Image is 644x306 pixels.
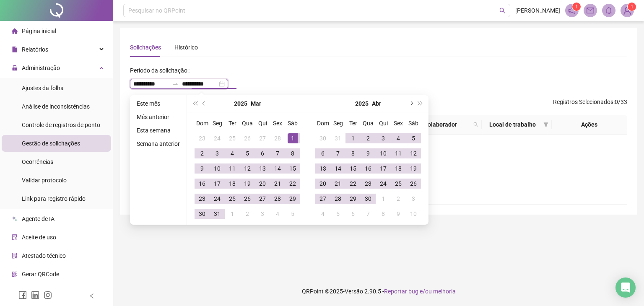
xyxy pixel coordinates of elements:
[210,146,225,161] td: 2025-03-03
[355,95,369,112] button: year panel
[288,133,298,143] div: 1
[378,194,388,204] div: 1
[210,161,225,176] td: 2025-03-10
[330,191,345,206] td: 2025-04-28
[190,95,200,112] button: super-prev-year
[378,133,388,143] div: 3
[318,194,328,204] div: 27
[345,288,363,295] span: Versão
[285,191,300,206] td: 2025-03-29
[89,293,95,299] span: left
[212,163,222,174] div: 10
[348,148,358,158] div: 8
[242,194,252,204] div: 26
[12,28,18,34] span: home
[22,234,56,241] span: Aceite de uso
[406,95,415,112] button: next-year
[22,158,53,165] span: Ocorrências
[242,133,252,143] div: 26
[257,209,267,219] div: 3
[333,133,343,143] div: 31
[348,179,358,189] div: 22
[270,161,285,176] td: 2025-03-14
[210,191,225,206] td: 2025-03-24
[225,116,240,131] th: Ter
[257,179,267,189] div: 20
[270,191,285,206] td: 2025-03-28
[333,179,343,189] div: 21
[391,116,406,131] th: Sex
[44,291,52,299] span: instagram
[240,131,255,146] td: 2025-02-26
[285,161,300,176] td: 2025-03-15
[361,206,376,221] td: 2025-05-07
[376,176,391,191] td: 2025-04-24
[227,133,237,143] div: 25
[288,148,298,158] div: 8
[273,163,283,174] div: 14
[572,3,581,11] sup: 1
[12,47,18,52] span: file
[391,161,406,176] td: 2025-04-18
[212,148,222,158] div: 3
[195,191,210,206] td: 2025-03-23
[348,163,358,174] div: 15
[361,161,376,176] td: 2025-04-16
[345,176,361,191] td: 2025-04-22
[363,209,373,219] div: 7
[210,176,225,191] td: 2025-03-17
[345,131,361,146] td: 2025-04-01
[242,209,252,219] div: 2
[628,3,636,11] sup: Atualize o seu contato no menu Meus Dados
[333,163,343,174] div: 14
[212,209,222,219] div: 31
[257,133,267,143] div: 27
[393,148,403,158] div: 11
[318,179,328,189] div: 20
[197,209,207,219] div: 30
[130,43,161,52] div: Solicitações
[285,176,300,191] td: 2025-03-22
[406,146,421,161] td: 2025-04-12
[406,191,421,206] td: 2025-05-03
[288,209,298,219] div: 5
[273,179,283,189] div: 21
[270,176,285,191] td: 2025-03-21
[22,195,86,202] span: Link para registro rápido
[197,179,207,189] div: 16
[318,148,328,158] div: 6
[240,176,255,191] td: 2025-03-19
[225,161,240,176] td: 2025-03-11
[410,120,470,129] span: Colaborador
[225,191,240,206] td: 2025-03-25
[257,194,267,204] div: 27
[133,139,183,149] li: Semana anterior
[318,209,328,219] div: 4
[376,146,391,161] td: 2025-04-10
[378,163,388,174] div: 17
[361,116,376,131] th: Qua
[384,288,456,295] span: Reportar bug e/ou melhoria
[212,179,222,189] div: 17
[172,80,179,87] span: swap-right
[391,206,406,221] td: 2025-05-09
[372,95,381,112] button: month panel
[391,176,406,191] td: 2025-04-25
[376,116,391,131] th: Qui
[288,194,298,204] div: 29
[408,133,418,143] div: 5
[499,8,506,14] span: search
[408,209,418,219] div: 10
[240,191,255,206] td: 2025-03-26
[210,206,225,221] td: 2025-03-31
[257,163,267,174] div: 13
[18,291,27,299] span: facebook
[376,131,391,146] td: 2025-04-03
[363,179,373,189] div: 23
[345,146,361,161] td: 2025-04-08
[515,6,560,15] span: [PERSON_NAME]
[212,194,222,204] div: 24
[273,148,283,158] div: 7
[22,85,64,91] span: Ajustes da folha
[615,277,636,298] div: Open Intercom Messenger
